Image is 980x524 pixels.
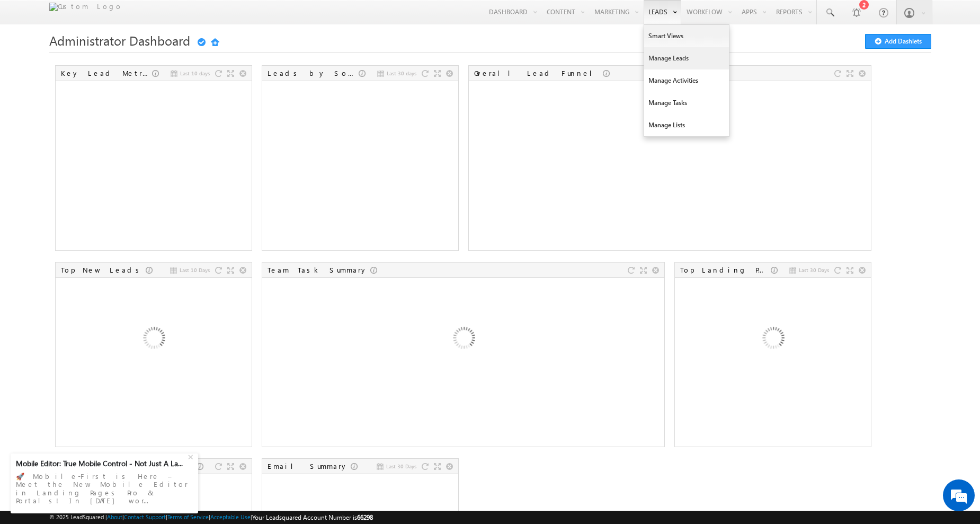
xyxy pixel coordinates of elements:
img: Custom Logo [49,3,122,11]
img: Loading... [716,283,830,397]
span: 66298 [357,513,373,521]
a: Manage Leads [644,47,729,69]
div: Overall Lead Funnel [474,68,603,78]
span: Your Leadsquared Account Number is [252,513,373,521]
img: Loading... [406,283,520,397]
div: Key Lead Metrics [61,68,152,78]
div: Top New Leads [61,265,146,275]
span: Last 30 Days [386,461,416,471]
img: Loading... [96,283,210,397]
div: Leads by Sources [268,68,359,78]
a: Acceptable Use [210,513,251,520]
span: Last 30 Days [799,265,829,275]
a: Contact Support [124,513,166,520]
a: About [107,513,122,520]
a: Manage Tasks [644,92,729,114]
button: Add Dashlets [865,34,931,49]
span: Last 30 days [387,68,416,78]
span: Last 10 Days [180,265,210,275]
a: Smart Views [644,25,729,47]
div: Team Task Summary [268,265,370,275]
div: Top Landing Pages [680,265,771,275]
div: 🚀 Mobile-First is Here – Meet the New Mobile Editor in Landing Pages Pro & Portals! In [DATE] wor... [16,469,193,508]
div: Mobile Editor: True Mobile Control - Not Just A La... [16,459,186,468]
span: Administrator Dashboard [49,32,190,49]
a: Manage Lists [644,114,729,136]
span: Last 10 days [180,68,210,78]
div: + [185,450,198,462]
a: Terms of Service [167,513,209,520]
a: Manage Activities [644,69,729,92]
span: © 2025 LeadSquared | | | | | [49,512,373,522]
div: Email Summary [268,461,351,471]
